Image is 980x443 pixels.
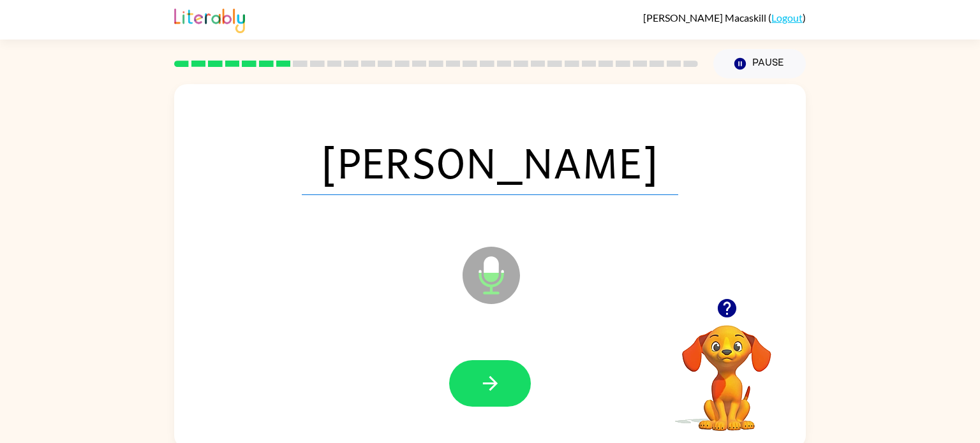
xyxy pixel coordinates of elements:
[713,49,806,78] button: Pause
[663,305,791,433] video: Your browser must support playing .mp4 files to use Literably. Please try using another browser.
[174,5,245,33] img: Literably
[643,11,806,24] div: ( )
[771,11,803,24] a: Logout
[643,11,768,24] span: [PERSON_NAME] Macaskill
[302,129,678,195] span: [PERSON_NAME]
